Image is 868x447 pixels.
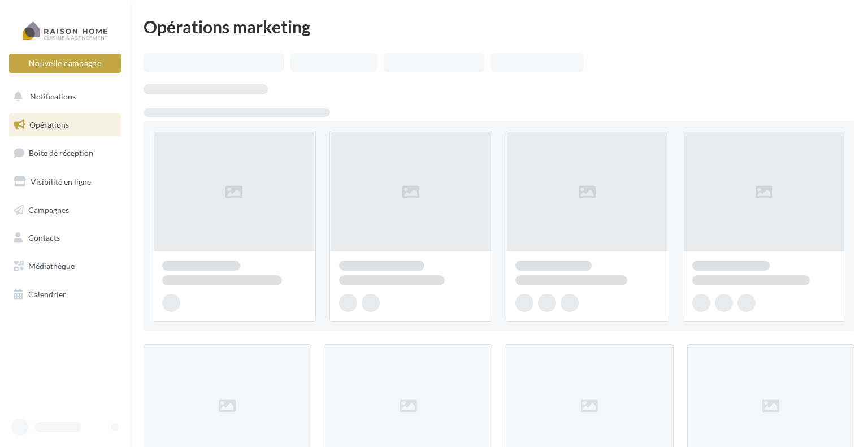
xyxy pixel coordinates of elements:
span: Campagnes [28,205,69,214]
a: Visibilité en ligne [7,170,123,194]
button: Nouvelle campagne [9,54,121,73]
span: Notifications [30,92,76,101]
span: Contacts [28,233,60,242]
span: Boîte de réception [29,148,93,158]
a: Campagnes [7,198,123,222]
span: Opérations [29,120,69,129]
div: Opérations marketing [144,18,854,35]
a: Contacts [7,226,123,250]
a: Opérations [7,113,123,137]
a: Calendrier [7,283,123,306]
span: Médiathèque [28,261,75,271]
a: Médiathèque [7,254,123,278]
a: Boîte de réception [7,141,123,165]
span: Visibilité en ligne [31,177,91,186]
button: Notifications [7,85,119,109]
span: Calendrier [28,289,66,299]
